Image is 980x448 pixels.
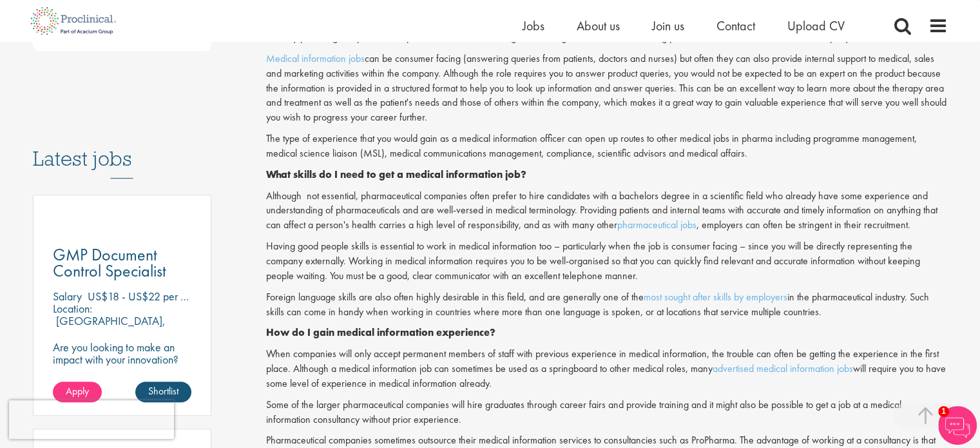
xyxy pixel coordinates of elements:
[266,168,526,181] strong: What skills do I need to get a medical information job?
[938,406,977,445] img: Chatbot
[33,115,212,179] h3: Latest jobs
[53,301,92,316] span: Location:
[938,406,949,417] span: 1
[266,290,948,320] p: Foreign language skills are also often highly desirable in this field, and are generally one of t...
[66,384,89,398] span: Apply
[53,289,82,304] span: Salary
[266,189,948,233] p: Although not essential, pharmaceutical companies often prefer to hire candidates with a bachelors...
[88,289,200,304] p: US$18 - US$22 per hour
[266,347,948,391] p: When companies will only accept permanent members of staff with previous experience in medical in...
[266,52,365,65] a: Medical information jobs
[266,398,948,427] p: Some of the larger pharmaceutical companies will hire graduates through career fairs and provide ...
[53,341,192,414] p: Are you looking to make an impact with your innovation? We are working with a well-established ph...
[577,17,620,34] a: About us
[713,362,853,375] a: advertised medical information jobs
[652,17,684,34] a: Join us
[9,400,174,439] iframe: reCAPTCHA
[53,313,166,340] p: [GEOGRAPHIC_DATA], [GEOGRAPHIC_DATA]
[266,326,495,339] strong: How do I gain medical information experience?
[266,52,948,125] p: can be consumer facing (answering queries from patients, doctors and nurses) but often they can a...
[523,17,544,34] a: Jobs
[617,218,697,231] a: pharmaceutical jobs
[53,247,192,279] a: GMP Document Control Specialist
[266,131,948,161] p: The type of experience that you would gain as a medical information officer can open up routes to...
[644,290,787,304] a: most sought after skills by employers
[787,17,845,34] a: Upload CV
[53,382,102,402] a: Apply
[53,244,166,282] span: GMP Document Control Specialist
[266,239,948,284] p: Having good people skills is essential to work in medical information too – particularly when the...
[135,382,191,402] a: Shortlist
[716,17,755,34] a: Contact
